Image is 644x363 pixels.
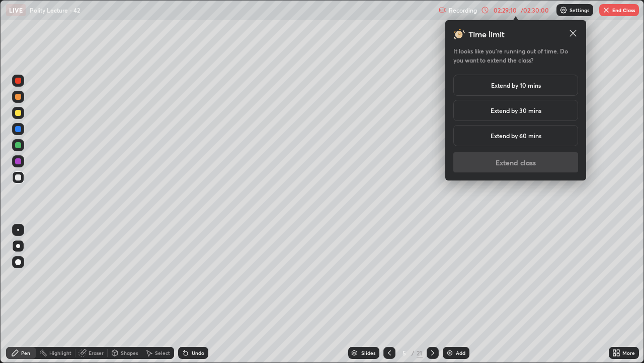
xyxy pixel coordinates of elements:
div: Pen [21,350,30,355]
p: Recording [449,7,477,14]
div: 5 [399,350,410,356]
h5: Extend by 10 mins [491,81,541,90]
h5: Extend by 30 mins [491,106,541,115]
img: add-slide-button [446,349,454,357]
h3: Time limit [468,28,505,40]
p: LIVE [9,6,23,14]
div: Select [155,350,170,355]
p: Polity Lecture - 42 [30,6,80,14]
div: 02:29:10 [491,7,519,13]
button: End Class [599,4,639,16]
div: Shapes [121,350,138,355]
div: Undo [192,350,204,355]
h5: It looks like you’re running out of time. Do you want to extend the class? [453,46,578,65]
img: recording.375f2c34.svg [439,6,447,14]
div: 21 [417,348,423,357]
div: / 02:30:00 [519,7,550,13]
p: Settings [570,8,589,13]
h5: Extend by 60 mins [491,131,541,140]
div: Highlight [49,350,71,355]
div: Add [456,350,465,355]
img: end-class-cross [602,6,610,14]
div: / [412,350,415,356]
div: Slides [361,350,375,355]
img: class-settings-icons [559,6,568,14]
div: Eraser [89,350,104,355]
div: More [622,350,635,355]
